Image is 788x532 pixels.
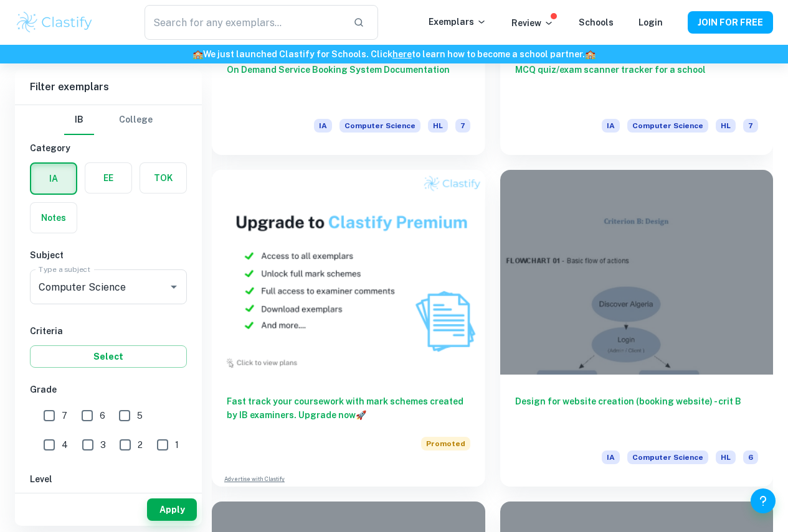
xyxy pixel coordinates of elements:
[421,437,470,450] span: Promoted
[39,264,90,274] label: Type a subject
[62,438,68,452] span: 4
[15,10,94,35] img: Clastify logo
[688,11,773,34] button: JOIN FOR FREE
[429,15,487,29] p: Exemplars
[31,164,76,194] button: IA
[579,17,614,27] a: Schools
[515,63,759,104] h6: MCQ quiz/exam scanner tracker for a school
[119,105,153,135] button: College
[15,70,202,105] h6: Filter exemplars
[339,119,420,133] span: Computer Science
[138,438,143,452] span: 2
[100,409,105,422] span: 6
[147,498,197,521] button: Apply
[227,63,470,104] h6: On Demand Service Booking System Documentation
[511,16,554,30] p: Review
[30,345,187,368] button: Select
[140,163,186,193] button: TOK
[30,383,187,396] h6: Grade
[212,170,485,375] img: Thumbnail
[716,119,736,133] span: HL
[515,394,759,436] h6: Design for website creation (booking website) - crit B
[627,119,708,133] span: Computer Science
[428,119,448,133] span: HL
[2,47,786,61] h6: We just launched Clastify for Schools. Click to learn how to become a school partner.
[100,438,106,452] span: 3
[62,409,67,422] span: 7
[500,170,774,487] a: Design for website creation (booking website) - crit BIAComputer ScienceHL6
[455,119,470,133] span: 7
[30,248,187,262] h6: Subject
[30,472,187,486] h6: Level
[356,410,366,420] span: 🚀
[602,450,620,464] span: IA
[392,49,412,59] a: here
[224,475,285,483] a: Advertise with Clastify
[31,203,77,233] button: Notes
[585,49,596,59] span: 🏫
[165,278,183,296] button: Open
[85,163,131,193] button: EE
[638,17,663,27] a: Login
[602,119,620,133] span: IA
[145,5,344,40] input: Search for any exemplars...
[743,119,758,133] span: 7
[716,450,736,464] span: HL
[751,488,776,513] button: Help and Feedback
[30,324,187,338] h6: Criteria
[314,119,332,133] span: IA
[64,105,94,135] button: IB
[137,409,143,422] span: 5
[192,49,203,59] span: 🏫
[627,450,708,464] span: Computer Science
[227,394,470,422] h6: Fast track your coursework with mark schemes created by IB examiners. Upgrade now
[743,450,758,464] span: 6
[64,105,153,135] div: Filter type choice
[175,438,179,452] span: 1
[30,141,187,155] h6: Category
